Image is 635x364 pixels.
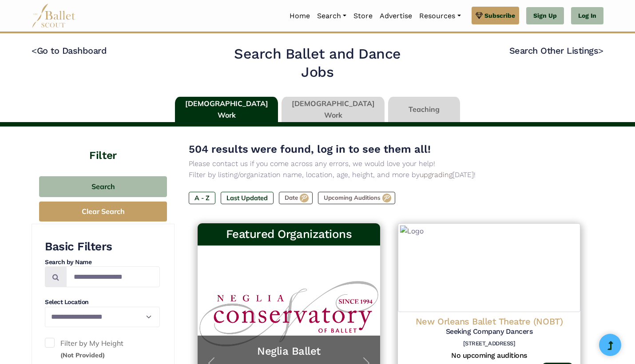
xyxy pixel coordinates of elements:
[45,298,160,307] h4: Select Location
[39,202,167,222] button: Clear Search
[386,97,462,123] li: Teaching
[420,170,452,179] a: upgrading
[314,7,350,25] a: Search
[205,227,373,242] h3: Featured Organizations
[66,266,160,287] input: Search by names...
[484,11,515,20] span: Subscribe
[571,7,603,25] a: Log In
[189,143,431,155] span: 504 results were found, log in to see them all!
[221,192,274,204] label: Last Updated
[60,351,105,359] small: (Not Provided)
[318,192,395,204] label: Upcoming Auditions
[279,192,313,204] label: Date
[405,327,573,336] h5: Seeking Company Dancers
[376,7,416,25] a: Advertise
[206,344,371,358] a: Neglia Ballet
[189,192,215,204] label: A - Z
[509,45,603,56] a: Search Other Listings>
[405,340,573,348] h6: [STREET_ADDRESS]
[218,45,418,82] h2: Search Ballet and Dance Jobs
[45,338,160,360] label: Filter by My Height
[476,11,483,20] img: gem.svg
[472,7,519,24] a: Subscribe
[32,45,107,56] a: <Go to Dashboard
[286,7,314,25] a: Home
[32,45,37,56] code: <
[189,158,589,170] p: Please contact us if you come across any errors, we would love your help!
[189,169,589,181] p: Filter by listing/organization name, location, age, height, and more by [DATE]!
[32,127,175,163] h4: Filter
[598,45,603,56] code: >
[280,97,386,123] li: [DEMOGRAPHIC_DATA] Work
[416,7,464,25] a: Resources
[526,7,564,25] a: Sign Up
[350,7,376,25] a: Store
[405,351,573,360] h5: No upcoming auditions
[173,97,280,123] li: [DEMOGRAPHIC_DATA] Work
[39,176,167,197] button: Search
[45,239,160,254] h3: Basic Filters
[405,316,573,327] h4: New Orleans Ballet Theatre (NOBT)
[398,223,580,312] img: Logo
[45,258,160,267] h4: Search by Name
